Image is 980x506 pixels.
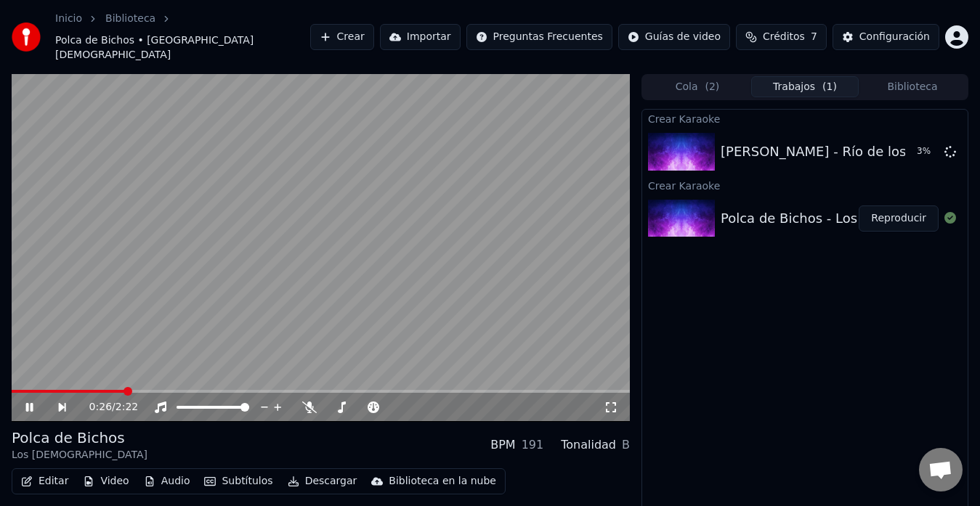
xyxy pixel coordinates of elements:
div: Polca de Bichos [12,428,147,448]
div: BPM [490,436,515,454]
button: Audio [138,471,196,491]
a: Biblioteca [105,12,155,26]
nav: breadcrumb [55,12,310,62]
span: Polca de Bichos • [GEOGRAPHIC_DATA][DEMOGRAPHIC_DATA] [55,33,310,62]
div: 191 [522,436,544,454]
button: Editar [15,471,74,491]
div: 3 % [917,146,939,158]
button: Trabajos [751,76,859,97]
div: Biblioteca en la nube [389,474,496,489]
button: Configuración [833,24,939,50]
div: Configuración [859,30,930,44]
div: Crear Karaoke [642,176,968,194]
div: [PERSON_NAME] - Río de los pájaros [721,142,958,162]
a: Inicio [55,12,82,26]
button: Cola [644,76,751,97]
button: Subtítulos [198,471,278,491]
div: Tonalidad [561,436,616,454]
span: ( 2 ) [705,80,719,94]
button: Guías de video [618,24,730,50]
button: Biblioteca [859,76,966,97]
span: Créditos [763,30,805,44]
button: Preguntas Frecuentes [466,24,612,50]
div: Los [DEMOGRAPHIC_DATA] [12,448,147,462]
button: Crear [310,24,374,50]
span: 7 [811,30,817,44]
div: Polca de Bichos - Los Zucará [721,208,907,229]
div: B [622,436,630,454]
button: Video [77,471,134,491]
span: 2:22 [116,400,138,415]
div: Chat abierto [919,448,963,491]
button: Reproducir [859,205,939,232]
div: Crear Karaoke [642,110,968,127]
button: Créditos7 [736,24,827,50]
img: youka [12,23,41,52]
span: 0:26 [89,400,112,415]
button: Importar [380,24,461,50]
button: Descargar [282,471,363,491]
span: ( 1 ) [822,80,837,94]
div: / [89,400,124,415]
